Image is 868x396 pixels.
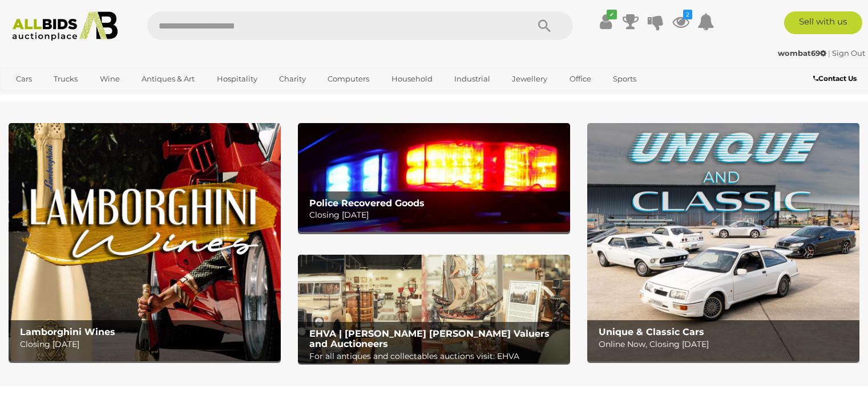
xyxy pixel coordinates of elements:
[607,10,617,19] i: ✔
[92,70,127,88] a: Wine
[298,123,570,232] a: Police Recovered Goods Police Recovered Goods Closing [DATE]
[778,48,828,58] a: wombat69
[309,198,425,209] b: Police Recovered Goods
[9,123,281,361] img: Lamborghini Wines
[599,337,854,352] p: Online Now, Closing [DATE]
[384,70,440,88] a: Household
[309,349,564,364] p: For all antiques and collectables auctions visit: EHVA
[309,328,550,349] b: EHVA | [PERSON_NAME] [PERSON_NAME] Valuers and Auctioneers
[813,72,859,85] a: Contact Us
[504,70,555,88] a: Jewellery
[9,123,281,361] a: Lamborghini Wines Lamborghini Wines Closing [DATE]
[20,326,115,337] b: Lamborghini Wines
[587,123,859,361] img: Unique & Classic Cars
[20,337,275,352] p: Closing [DATE]
[272,70,313,88] a: Charity
[9,88,104,107] a: [GEOGRAPHIC_DATA]
[209,70,265,88] a: Hospitality
[309,208,564,222] p: Closing [DATE]
[784,11,862,34] a: Sell with us
[599,326,704,337] b: Unique & Classic Cars
[516,11,573,40] button: Search
[813,74,857,83] b: Contact Us
[298,255,570,364] a: EHVA | Evans Hastings Valuers and Auctioneers EHVA | [PERSON_NAME] [PERSON_NAME] Valuers and Auct...
[46,70,85,88] a: Trucks
[298,123,570,232] img: Police Recovered Goods
[134,70,202,88] a: Antiques & Art
[778,48,826,58] strong: wombat69
[9,70,39,88] a: Cars
[562,70,599,88] a: Office
[447,70,498,88] a: Industrial
[605,70,644,88] a: Sports
[597,11,614,32] a: ✔
[672,11,689,32] a: 2
[832,48,865,58] a: Sign Out
[828,48,830,58] span: |
[320,70,377,88] a: Computers
[6,11,124,41] img: Allbids.com.au
[298,255,570,364] img: EHVA | Evans Hastings Valuers and Auctioneers
[683,10,692,19] i: 2
[587,123,859,361] a: Unique & Classic Cars Unique & Classic Cars Online Now, Closing [DATE]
